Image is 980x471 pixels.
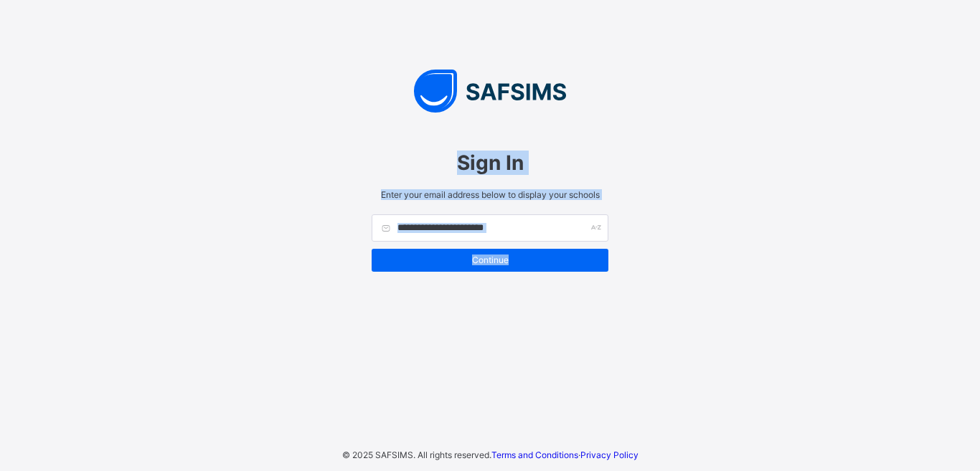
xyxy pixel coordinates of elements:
span: Enter your email address below to display your schools [372,189,608,200]
a: Terms and Conditions [491,449,578,460]
a: Privacy Policy [580,449,639,460]
span: © 2025 SAFSIMS. All rights reserved. [342,449,491,460]
span: · [491,449,639,460]
img: SAFSIMS Logo [357,70,623,113]
span: Continue [382,254,598,265]
span: Sign In [372,151,608,175]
